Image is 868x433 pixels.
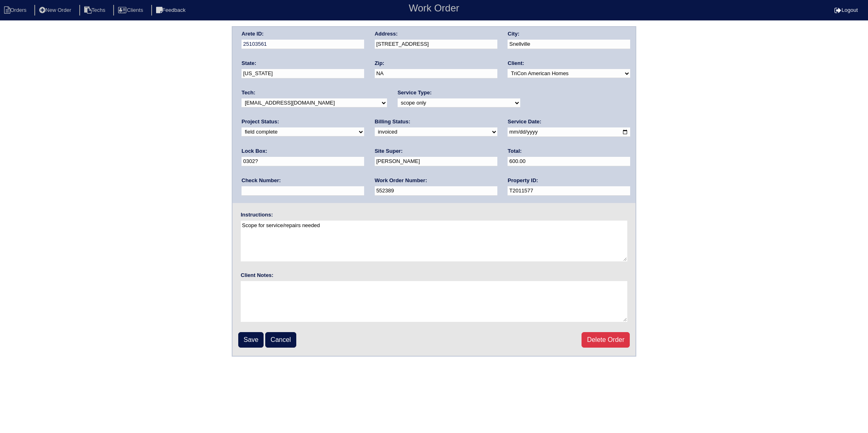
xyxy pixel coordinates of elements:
label: Lock Box: [242,147,267,155]
label: Property ID: [508,177,538,184]
li: Feedback [151,5,192,16]
label: Service Type: [398,89,432,96]
label: Service Date: [508,118,541,125]
li: New Order [34,5,78,16]
label: Billing Status: [375,118,410,125]
input: Save [238,332,264,348]
label: Client Notes: [241,272,273,279]
a: Logout [834,7,858,13]
label: Client: [508,60,524,67]
label: City: [508,30,519,38]
input: Enter a location [375,40,497,49]
a: Techs [79,7,112,13]
label: Project Status: [242,118,279,125]
li: Techs [79,5,112,16]
label: Instructions: [241,211,273,219]
label: Check Number: [242,177,281,184]
label: Total: [508,147,521,155]
label: Work Order Number: [375,177,427,184]
a: Delete Order [582,332,630,348]
a: Cancel [265,332,296,348]
label: Arete ID: [242,30,264,38]
a: Clients [113,7,150,13]
li: Clients [113,5,150,16]
label: Site Super: [375,147,403,155]
textarea: Scope for service/repairs needed [241,221,627,261]
label: Tech: [242,89,255,96]
label: Address: [375,30,398,38]
label: Zip: [375,60,385,67]
label: State: [242,60,256,67]
a: New Order [34,7,78,13]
